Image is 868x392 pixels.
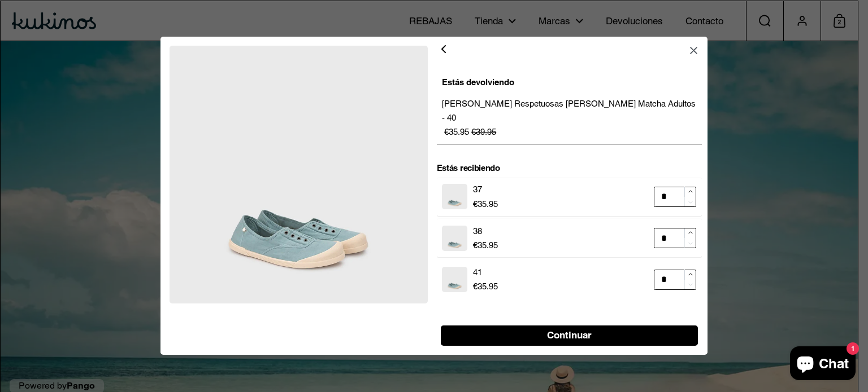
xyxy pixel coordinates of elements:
[547,326,592,345] span: Continuar
[473,266,498,280] p: 41
[442,125,696,139] p: €35.95
[473,197,498,211] p: €35.95
[473,224,498,239] p: 38
[442,97,696,125] p: [PERSON_NAME] Respetuosas [PERSON_NAME] Matcha Adultos - 40
[442,76,696,89] p: Estás devolviendo
[442,226,467,251] img: zapatillas-respetuosas-igor-lonas-matcha-kukinos-1.webp
[442,267,467,292] img: zapatillas-respetuosas-igor-lonas-matcha-kukinos-1.webp
[471,127,496,136] strike: €39.95
[473,239,498,252] p: €35.95
[787,346,859,383] inbox-online-store-chat: Chat de la tienda online Shopify
[437,162,702,175] h5: Estás recibiendo
[473,280,498,294] p: €35.95
[442,184,467,210] img: zapatillas-respetuosas-igor-lonas-matcha-kukinos-1.webp
[170,46,428,303] img: zapatillas-respetuosas-igor-lonas-matcha-kukinos-1.webp
[473,183,498,197] p: 37
[441,325,698,346] button: Continuar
